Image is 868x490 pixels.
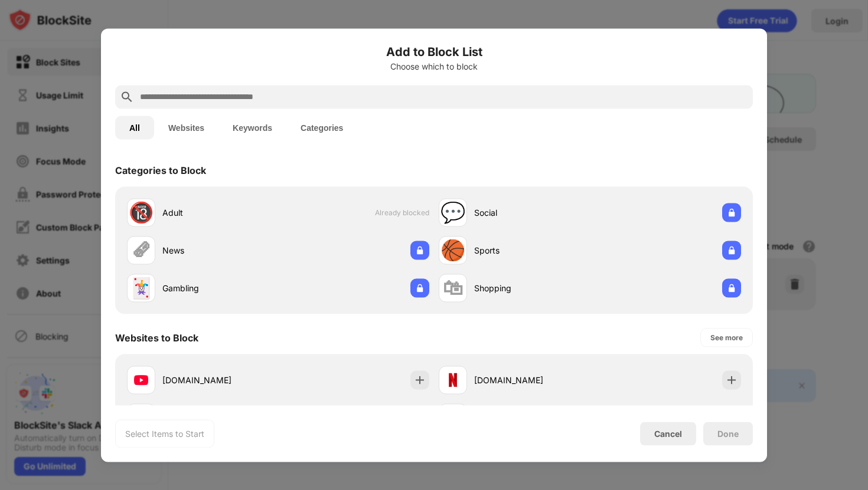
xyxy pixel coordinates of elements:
div: 💬 [440,200,465,225]
button: All [115,116,154,139]
button: Categories [286,116,357,139]
div: Sports [474,244,590,256]
div: Done [717,429,739,438]
h6: Add to Block List [115,42,753,60]
img: favicons [134,373,148,387]
div: 🗞 [131,238,151,262]
button: Keywords [218,116,286,139]
div: Gambling [162,282,278,294]
div: Shopping [474,282,590,294]
div: 🏀 [440,238,465,262]
div: 🔞 [129,200,154,225]
div: Select Items to Start [125,427,204,439]
div: News [162,244,278,256]
img: favicons [446,373,460,387]
div: Categories to Block [115,164,206,176]
div: Adult [162,206,278,219]
div: 🃏 [129,276,154,300]
div: Websites to Block [115,331,198,343]
div: [DOMAIN_NAME] [474,374,590,386]
div: Cancel [654,429,682,439]
div: Choose which to block [115,61,753,71]
div: Social [474,206,590,219]
span: Already blocked [375,208,429,217]
div: See more [710,331,743,343]
img: search.svg [120,90,134,104]
div: [DOMAIN_NAME] [162,374,278,386]
button: Websites [154,116,218,139]
div: 🛍 [443,276,463,300]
